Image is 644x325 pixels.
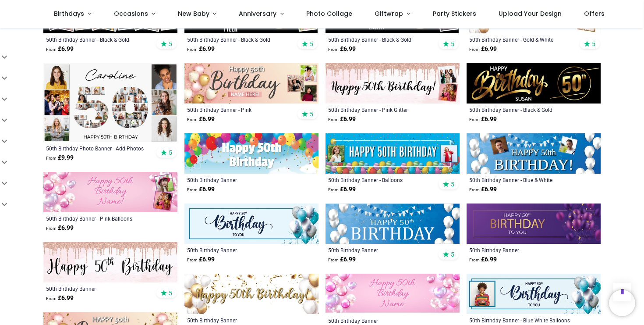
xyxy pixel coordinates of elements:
[328,246,431,254] a: 50th Birthday Banner
[328,115,356,124] strong: £ 6.99
[328,106,431,113] a: 50th Birthday Banner - Pink Glitter
[469,246,572,254] a: 50th Birthday Banner
[469,257,480,262] span: From
[328,36,431,43] a: 50th Birthday Banner - Black & Gold
[187,255,215,264] strong: £ 6.99
[46,45,74,54] strong: £ 6.99
[46,224,74,232] strong: £ 6.99
[328,185,356,194] strong: £ 6.99
[326,63,460,104] img: Personalised Happy 50th Birthday Banner - Pink Glitter - 2 Photo Upload
[46,156,57,161] span: From
[46,154,74,162] strong: £ 9.99
[326,204,460,244] img: Happy 50th Birthday Banner - Blue & White
[187,47,198,52] span: From
[187,117,198,122] span: From
[184,63,318,104] img: Personalised Happy 50th Birthday Banner - Pink - Custom Name & 3 Photo Upload
[467,274,601,314] img: Personalised Happy 50th Birthday Banner - Blue White Balloons - 1 Photo Upload
[46,226,57,231] span: From
[187,187,198,192] span: From
[46,215,149,222] a: 50th Birthday Banner - Pink Balloons
[499,9,562,18] span: Upload Your Design
[326,274,460,314] img: Happy 50th Birthday Banner - Pink Balloons
[187,36,290,43] a: 50th Birthday Banner - Black & Gold
[469,117,480,122] span: From
[467,133,601,174] img: Personalised Happy 50th Birthday Banner - Blue & White - 2 Photo Upload
[451,180,454,188] span: 5
[169,289,172,297] span: 5
[592,40,595,48] span: 5
[469,185,497,194] strong: £ 6.99
[169,40,172,48] span: 5
[46,47,57,52] span: From
[46,145,149,152] a: 50th Birthday Photo Banner - Add Photos
[328,187,339,192] span: From
[326,133,460,174] img: Personalised Happy 50th Birthday Banner - Balloons - 2 Photo Upload
[375,9,403,18] span: Giftwrap
[328,176,431,183] a: 50th Birthday Banner - Balloons
[469,106,572,113] a: 50th Birthday Banner - Black & Gold
[469,47,480,52] span: From
[43,242,177,282] img: Happy 50th Birthday Banner - Pink Glitter
[43,63,177,142] img: Personalised 50th Birthday Photo Banner - Add Photos - Custom Text
[451,40,454,48] span: 5
[328,255,356,264] strong: £ 6.99
[54,9,84,18] span: Birthdays
[46,36,149,43] a: 50th Birthday Banner - Black & Gold
[46,294,74,303] strong: £ 6.99
[187,176,290,183] a: 50th Birthday Banner
[433,9,476,18] span: Party Stickers
[469,36,572,43] a: 50th Birthday Banner - Gold & White Balloons
[187,317,290,324] a: 50th Birthday Banner
[467,63,601,104] img: Personalised Happy 50th Birthday Banner - Black & Gold - Custom Name
[46,296,57,301] span: From
[467,204,601,244] img: Happy 50th Birthday Banner - Purple Balloons
[469,176,572,183] a: 50th Birthday Banner - Blue & White
[584,9,605,18] span: Offers
[187,115,215,124] strong: £ 6.99
[469,45,497,54] strong: £ 6.99
[187,246,290,254] a: 50th Birthday Banner
[451,250,454,258] span: 5
[328,317,431,324] a: 50th Birthday Banner
[184,204,318,244] img: Happy 50th Birthday Banner - Blue White Balloons
[114,9,148,18] span: Occasions
[46,285,149,292] a: 50th Birthday Banner
[178,9,209,18] span: New Baby
[310,110,313,118] span: 5
[239,9,276,18] span: Anniversary
[310,40,313,48] span: 5
[187,185,215,194] strong: £ 6.99
[184,274,318,314] img: Happy 50th Birthday Banner - Gold & White Balloons
[609,290,635,316] iframe: Brevo live chat
[43,172,177,212] img: Happy 50th Birthday Banner - Pink Balloons - 2 Photo Upload
[184,133,318,174] img: Happy 50th Birthday Banner - Party Balloons
[328,45,356,54] strong: £ 6.99
[187,257,198,262] span: From
[469,187,480,192] span: From
[469,317,572,324] a: 50th Birthday Banner - Blue White Balloons
[306,9,352,18] span: Photo Collage
[469,255,497,264] strong: £ 6.99
[328,47,339,52] span: From
[169,149,172,157] span: 5
[469,115,497,124] strong: £ 6.99
[187,106,290,113] a: 50th Birthday Banner - Pink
